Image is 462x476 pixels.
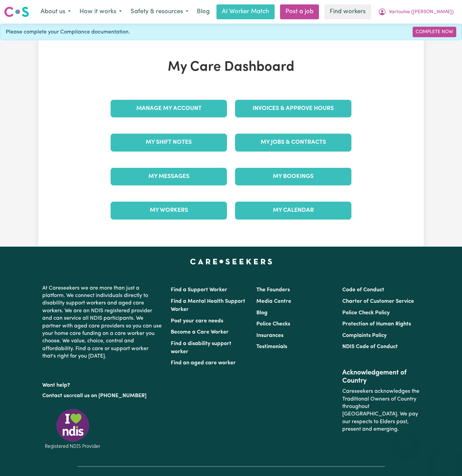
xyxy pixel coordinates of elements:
a: Police Checks [256,321,290,327]
h1: My Care Dashboard [107,59,355,75]
a: Testimonials [256,344,287,349]
a: Post a job [280,4,319,19]
a: Find a disability support worker [171,341,231,355]
img: Registered NDIS provider [42,408,103,450]
a: My Shift Notes [111,134,227,151]
button: About us [36,5,75,19]
iframe: Close message [399,433,412,446]
a: Careseekers logo [4,4,29,20]
a: NDIS Code of Conduct [342,344,398,349]
a: Post your care needs [171,318,223,324]
iframe: Button to launch messaging window [435,449,457,471]
a: Manage My Account [111,100,227,117]
a: Complete Now [413,27,456,37]
a: Charter of Customer Service [342,299,414,304]
p: Careseekers acknowledges the Traditional Owners of Country throughout [GEOGRAPHIC_DATA]. We pay o... [342,385,420,436]
button: How it works [75,5,126,19]
a: Blog [256,310,268,316]
a: call us on [PHONE_NUMBER] [74,393,146,399]
a: Protection of Human Rights [342,321,411,327]
h2: Acknowledgement of Country [342,369,420,385]
img: Careseekers logo [4,6,29,18]
a: The Founders [256,287,290,293]
a: Find workers [324,4,371,19]
a: My Messages [111,168,227,185]
a: Find a Mental Health Support Worker [171,299,245,312]
a: My Bookings [235,168,351,185]
a: Invoices & Approve Hours [235,100,351,117]
a: Code of Conduct [342,287,384,293]
span: Please complete your Compliance documentation. [6,28,130,36]
button: My Account [374,5,458,19]
button: Safety & resources [126,5,193,19]
span: Vartouhie ([PERSON_NAME]) [389,8,454,16]
a: My Calendar [235,202,351,219]
a: My Jobs & Contracts [235,134,351,151]
a: Police Check Policy [342,310,390,316]
p: Want help? [42,379,163,389]
a: My Workers [111,202,227,219]
a: Careseekers home page [190,259,272,264]
a: Find a Support Worker [171,287,227,293]
a: Media Centre [256,299,291,304]
a: Find an aged care worker [171,360,236,366]
p: or [42,389,163,402]
a: Blog [193,4,214,19]
a: Contact us [42,393,69,399]
a: Become a Care Worker [171,330,229,335]
a: Complaints Policy [342,333,387,338]
a: AI Worker Match [216,4,275,19]
a: Insurances [256,333,283,338]
p: At Careseekers we are more than just a platform. We connect individuals directly to disability su... [42,282,163,363]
